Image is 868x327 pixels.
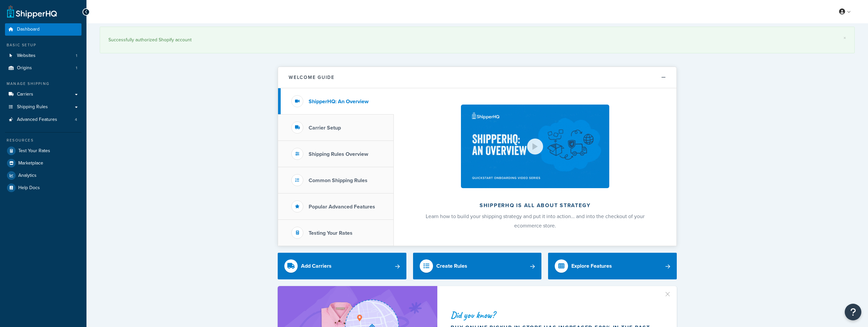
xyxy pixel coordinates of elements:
[309,230,353,236] h3: Testing Your Rates
[17,117,57,123] span: Advanced Features
[309,151,368,157] h3: Shipping Rules Overview
[18,185,40,191] span: Help Docs
[411,202,659,208] h2: ShipperHQ is all about strategy
[5,182,81,194] a: Help Docs
[5,62,81,74] a: Origins1
[5,169,81,181] a: Analytics
[5,138,81,143] div: Resources
[309,125,341,131] h3: Carrier Setup
[5,114,81,126] a: Advanced Features4
[5,62,81,74] li: Origins
[309,177,367,183] h3: Common Shipping Rules
[278,67,676,88] button: Welcome Guide
[548,253,677,279] a: Explore Features
[5,145,81,157] a: Test Your Rates
[309,204,375,210] h3: Popular Advanced Features
[5,23,81,36] a: Dashboard
[845,304,861,320] button: Open Resource Center
[17,53,36,59] span: Websites
[5,81,81,87] div: Manage Shipping
[301,261,332,271] div: Add Carriers
[17,27,40,32] span: Dashboard
[5,50,81,62] a: Websites1
[17,65,32,71] span: Origins
[5,42,81,48] div: Basic Setup
[5,101,81,113] a: Shipping Rules
[461,105,609,188] img: ShipperHQ is all about strategy
[18,173,37,178] span: Analytics
[76,53,77,59] span: 1
[76,65,77,71] span: 1
[289,75,335,80] h2: Welcome Guide
[451,310,661,320] div: Did you know?
[426,212,645,229] span: Learn how to build your shipping strategy and put it into action… and into the checkout of your e...
[413,253,542,279] a: Create Rules
[18,148,50,154] span: Test Your Rates
[309,99,368,105] h3: ShipperHQ: An Overview
[108,35,846,45] div: Successfully authorized Shopify account
[75,117,77,123] span: 4
[843,35,846,41] a: ×
[278,253,406,279] a: Add Carriers
[5,50,81,62] li: Websites
[5,157,81,169] a: Marketplace
[436,261,467,271] div: Create Rules
[5,88,81,101] a: Carriers
[18,161,43,166] span: Marketplace
[571,261,612,271] div: Explore Features
[17,92,33,97] span: Carriers
[5,114,81,126] li: Advanced Features
[17,104,48,110] span: Shipping Rules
